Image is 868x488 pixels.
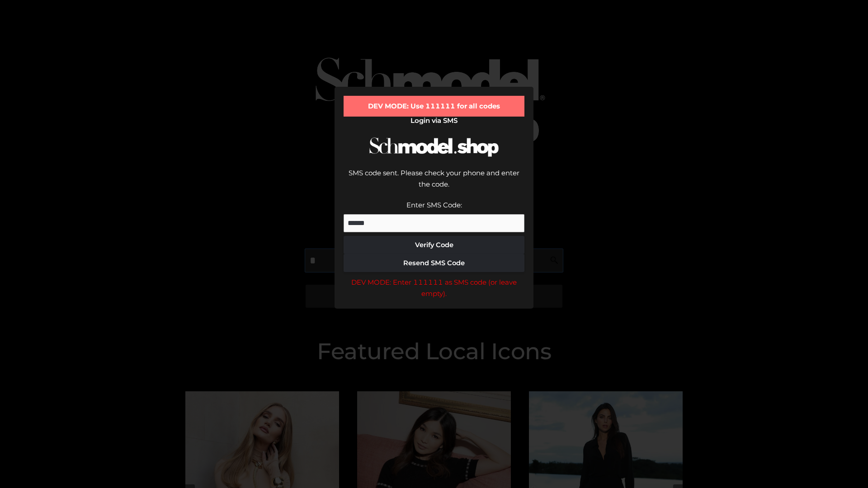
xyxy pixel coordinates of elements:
[344,277,524,300] div: DEV MODE: Enter 111111 as SMS code (or leave empty).
[406,201,462,209] label: Enter SMS Code:
[344,254,524,272] button: Resend SMS Code
[344,96,524,117] div: DEV MODE: Use 111111 for all codes
[344,236,524,254] button: Verify Code
[366,129,502,165] img: Schmodel Logo
[344,167,524,199] div: SMS code sent. Please check your phone and enter the code.
[344,117,524,125] h2: Login via SMS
